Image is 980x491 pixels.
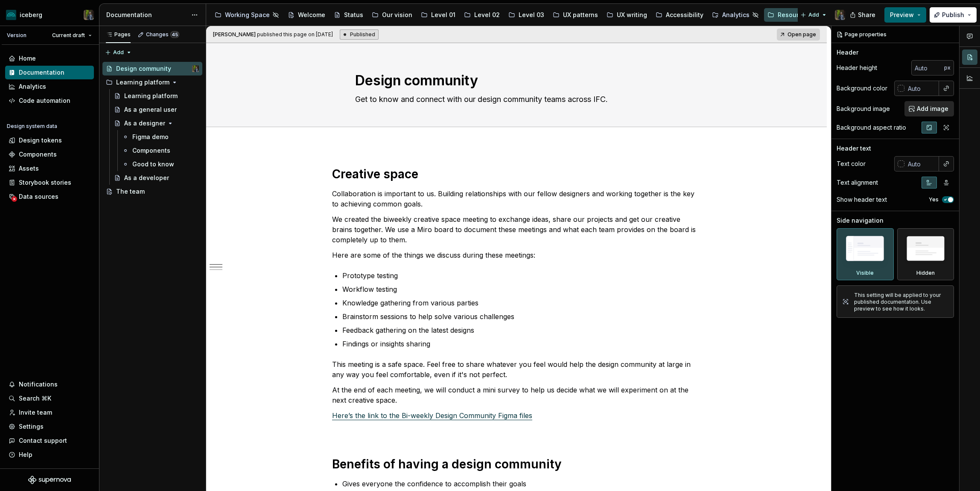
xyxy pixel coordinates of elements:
[211,6,796,23] div: Page tree
[837,160,866,168] div: Text color
[106,31,131,38] div: Pages
[904,101,954,116] button: Add image
[119,157,202,171] a: Good to know
[837,84,887,93] div: Background color
[5,448,94,462] button: Help
[111,116,202,130] a: As a designer
[856,270,874,276] div: Visible
[904,81,939,96] input: Auto
[342,325,701,335] p: Feedback gathering on the latest designs
[111,171,202,185] a: As a developer
[777,29,820,41] a: Open page
[106,11,187,19] div: Documentation
[417,8,459,22] a: Level 01
[332,214,701,245] p: We created the biweekly creative space meeting to exchange ideas, share our projects and get our ...
[124,105,177,114] div: As a general user
[102,62,202,198] div: Page tree
[929,196,939,203] label: Yes
[342,339,701,349] p: Findings or insights sharing
[342,270,701,281] p: Prototype testing
[837,178,878,187] div: Text alignment
[666,11,703,19] div: Accessibility
[19,408,52,417] div: Invite team
[837,216,884,225] div: Side navigation
[332,385,701,405] p: At the end of each meeting, we will conduct a mini survey to help us decide what we will experime...
[837,48,858,57] div: Header
[342,479,701,489] p: Gives everyone the confidence to accomplish their goals
[84,10,94,20] img: Simon Désilets
[330,8,367,22] a: Status
[116,78,169,87] div: Learning platform
[19,436,67,445] div: Contact support
[19,192,58,201] div: Data sources
[722,11,750,19] div: Analytics
[837,195,887,204] div: Show header text
[7,123,57,130] div: Design system data
[102,76,202,89] div: Learning platform
[837,105,890,113] div: Background image
[19,54,36,63] div: Home
[916,270,935,276] div: Hidden
[298,11,325,19] div: Welcome
[111,89,202,103] a: Learning platform
[132,146,170,155] div: Components
[52,32,85,39] span: Current draft
[854,292,948,312] div: This setting will be applied to your published documentation. Use preview to see how it looks.
[519,11,544,19] div: Level 03
[113,49,124,56] span: Add
[944,64,951,71] p: px
[344,11,363,19] div: Status
[835,10,845,20] img: Simon Désilets
[5,66,94,79] a: Documentation
[917,105,948,113] span: Add image
[116,64,171,73] div: Design community
[332,189,701,209] p: Collaboration is important to us. Building relationships with our fellow designers and working to...
[6,10,16,20] img: 418c6d47-6da6-4103-8b13-b5999f8989a1.png
[353,93,676,106] textarea: Get to know and connect with our design community teams across IFC.
[5,80,94,93] a: Analytics
[132,160,174,169] div: Good to know
[20,11,42,19] div: iceberg
[563,11,598,19] div: UX patterns
[5,52,94,65] a: Home
[19,178,71,187] div: Storybook stories
[124,174,169,182] div: As a developer
[617,11,647,19] div: UX writing
[48,29,96,41] button: Current draft
[192,65,199,72] img: Simon Désilets
[211,8,283,22] a: Working Space
[5,378,94,391] button: Notifications
[102,46,134,58] button: Add
[890,11,914,19] span: Preview
[7,32,26,39] div: Version
[170,31,179,38] span: 45
[332,166,701,182] h1: Creative space
[837,144,871,153] div: Header text
[549,8,601,22] a: UX patterns
[116,187,145,196] div: The team
[19,150,57,159] div: Components
[146,31,179,38] div: Changes
[709,8,762,22] a: Analytics
[102,185,202,198] a: The team
[332,411,532,420] a: Here’s the link to the Bi-weekly Design Community Figma files
[904,156,939,171] input: Auto
[340,29,379,40] div: Published
[846,7,881,23] button: Share
[19,164,39,173] div: Assets
[5,176,94,189] a: Storybook stories
[474,11,500,19] div: Level 02
[28,476,71,484] a: Supernova Logo
[382,11,412,19] div: Our vision
[19,450,32,459] div: Help
[19,82,46,91] div: Analytics
[332,359,701,380] p: This meeting is a safe space. Feel free to share whatever you feel would help the design communit...
[124,119,165,128] div: As a designer
[102,62,202,76] a: Design communitySimon Désilets
[5,392,94,405] button: Search ⌘K
[5,134,94,147] a: Design tokens
[808,12,819,18] span: Add
[213,31,333,38] span: published this page on [DATE]
[798,9,830,21] button: Add
[431,11,455,19] div: Level 01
